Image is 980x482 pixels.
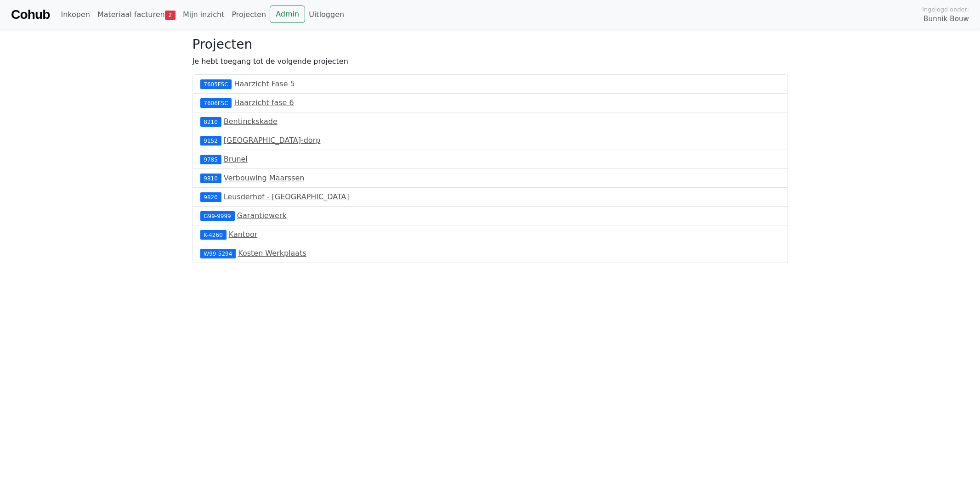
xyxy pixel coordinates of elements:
[200,174,221,183] div: 9810
[200,79,232,89] div: 7605FSC
[200,230,227,239] div: K-4260
[224,174,305,182] a: Verbouwing Maarssen
[224,136,321,145] a: [GEOGRAPHIC_DATA]-dorp
[270,6,305,23] a: Admin
[11,4,50,26] a: Cohub
[234,79,295,88] a: Haarzicht Fase 5
[57,6,93,24] a: Inkopen
[165,11,176,20] span: 2
[94,6,179,24] a: Materiaal facturen2
[238,249,306,258] a: Kosten Werkplaats
[200,192,221,202] div: 9820
[237,211,287,220] a: Garantiewerk
[228,6,270,24] a: Projecten
[200,117,221,126] div: 8210
[305,6,348,24] a: Uitloggen
[200,98,232,107] div: 7606FSC
[179,6,228,24] a: Mijn inzicht
[923,14,969,24] span: Bunnik Bouw
[224,192,349,201] a: Leusderhof - [GEOGRAPHIC_DATA]
[224,155,248,163] a: Brunel
[193,37,788,52] h3: Projecten
[229,230,258,239] a: Kantoor
[200,155,221,164] div: 9785
[193,56,788,67] p: Je hebt toegang tot de volgende projecten
[200,249,236,258] div: W99-5294
[200,136,221,145] div: 9152
[200,211,235,220] div: G99-9999
[234,98,294,107] a: Haarzicht fase 6
[224,117,278,126] a: Bentinckskade
[922,5,969,14] span: Ingelogd onder:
